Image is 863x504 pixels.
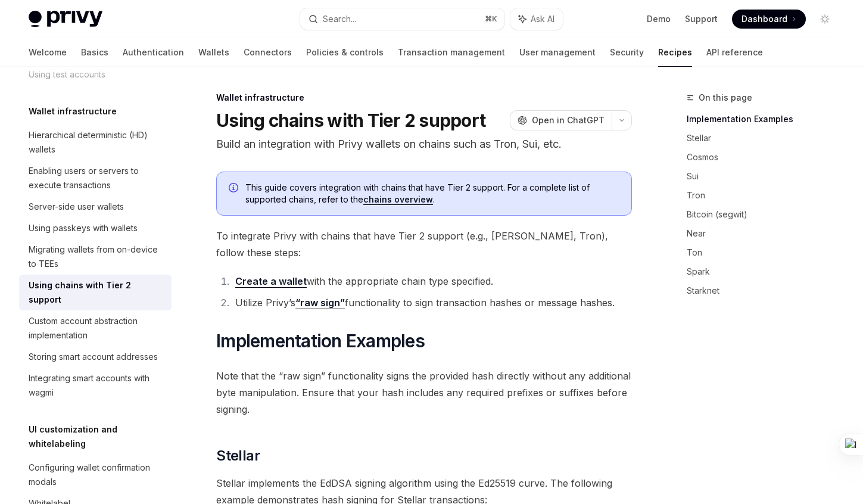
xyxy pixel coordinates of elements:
[19,275,172,310] a: Using chains with Tier 2 support
[216,110,485,131] h1: Using chains with Tier 2 support
[519,38,596,67] a: User management
[699,91,752,105] span: On this page
[685,13,718,25] a: Support
[198,38,229,67] a: Wallets
[687,129,844,148] a: Stellar
[815,10,834,29] button: Toggle dark mode
[658,38,692,67] a: Recipes
[300,8,504,30] button: Search...⌘K
[29,422,172,451] h5: UI customization and whitelabeling
[687,186,844,205] a: Tron
[363,194,433,205] a: chains overview
[19,196,172,217] a: Server-side user wallets
[29,350,158,364] div: Storing smart account addresses
[245,182,619,206] span: This guide covers integration with chains that have Tier 2 support. For a complete list of suppor...
[29,128,164,157] div: Hierarchical deterministic (HD) wallets
[531,13,554,25] span: Ask AI
[29,371,164,400] div: Integrating smart accounts with wagmi
[29,11,102,27] img: light logo
[29,221,138,235] div: Using passkeys with wallets
[687,224,844,243] a: Near
[29,164,164,192] div: Enabling users or servers to execute transactions
[123,38,184,67] a: Authentication
[647,13,671,25] a: Demo
[216,92,632,104] div: Wallet infrastructure
[29,38,67,67] a: Welcome
[532,114,605,126] span: Open in ChatGPT
[510,8,563,30] button: Ask AI
[235,275,307,288] a: Create a wallet
[306,38,384,67] a: Policies & controls
[610,38,644,67] a: Security
[732,10,806,29] a: Dashboard
[29,278,164,307] div: Using chains with Tier 2 support
[687,148,844,167] a: Cosmos
[244,38,292,67] a: Connectors
[29,104,117,119] h5: Wallet infrastructure
[216,228,632,261] span: To integrate Privy with chains that have Tier 2 support (e.g., [PERSON_NAME], Tron), follow these...
[510,110,612,130] button: Open in ChatGPT
[398,38,505,67] a: Transaction management
[19,368,172,403] a: Integrating smart accounts with wagmi
[216,330,425,351] span: Implementation Examples
[19,217,172,239] a: Using passkeys with wallets
[687,167,844,186] a: Sui
[19,457,172,493] a: Configuring wallet confirmation modals
[19,346,172,368] a: Storing smart account addresses
[706,38,763,67] a: API reference
[216,446,260,465] span: Stellar
[29,200,124,214] div: Server-side user wallets
[81,38,108,67] a: Basics
[295,297,345,309] a: “raw sign”
[485,14,497,24] span: ⌘ K
[19,125,172,160] a: Hierarchical deterministic (HD) wallets
[687,110,844,129] a: Implementation Examples
[687,243,844,262] a: Ton
[29,314,164,343] div: Custom account abstraction implementation
[687,262,844,281] a: Spark
[19,160,172,196] a: Enabling users or servers to execute transactions
[742,13,787,25] span: Dashboard
[216,368,632,418] span: Note that the “raw sign” functionality signs the provided hash directly without any additional by...
[19,239,172,275] a: Migrating wallets from on-device to TEEs
[29,461,164,489] div: Configuring wallet confirmation modals
[229,183,241,195] svg: Info
[323,12,356,26] div: Search...
[687,281,844,300] a: Starknet
[687,205,844,224] a: Bitcoin (segwit)
[232,273,632,290] li: with the appropriate chain type specified.
[29,242,164,271] div: Migrating wallets from on-device to TEEs
[19,310,172,346] a: Custom account abstraction implementation
[216,136,632,153] p: Build an integration with Privy wallets on chains such as Tron, Sui, etc.
[232,294,632,311] li: Utilize Privy’s functionality to sign transaction hashes or message hashes.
